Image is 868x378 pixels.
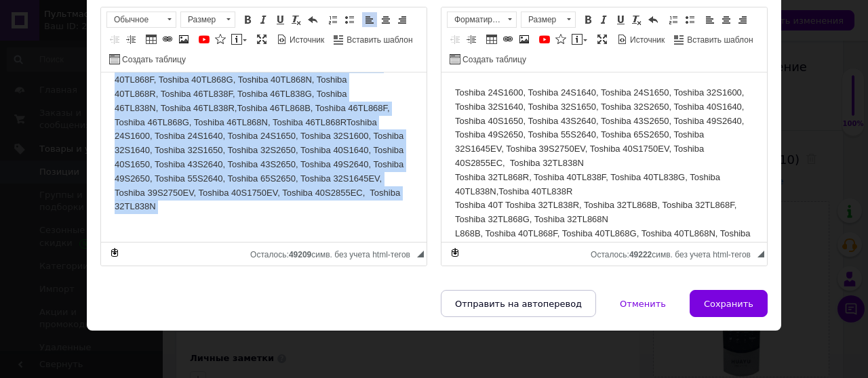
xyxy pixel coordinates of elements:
[517,32,532,47] a: Изображение
[521,12,562,27] span: Размер
[448,245,462,260] a: Сделать резервную копию сейчас
[107,51,188,66] a: Создать таблицу
[229,32,249,47] a: Вставить сообщение
[597,12,612,27] a: Курсив (Ctrl+I)
[628,35,665,46] span: Источник
[378,12,393,27] a: По центру
[107,12,163,27] span: Обычное
[160,32,175,47] a: Вставить/Редактировать ссылку (Ctrl+L)
[441,72,767,242] iframe: Визуальный текстовый редактор, 3159C9C3-A065-47C7-A05F-DAAF2D5F5F2C
[703,12,717,27] a: По левому краю
[464,32,479,47] a: Увеличить отступ
[181,12,222,27] span: Размер
[570,32,589,47] a: Вставить сообщение
[14,14,421,154] body: Визуальный текстовый редактор, 168F1F6A-2279-4121-AEC7-4AE29E00367C
[719,12,734,27] a: По центру
[273,12,288,27] a: Подчеркнутый (Ctrl+U)
[289,12,304,27] a: Убрать форматирование
[342,12,357,27] a: Вставить / удалить маркированный список
[362,12,377,27] a: По левому краю
[615,32,667,47] a: Источник
[107,245,122,260] a: Сделать резервную копию сейчас
[176,32,191,47] a: Изображение
[417,251,424,257] span: Перетащите для изменения размера
[123,32,138,47] a: Увеличить отступ
[448,12,503,27] span: Форматирование
[395,12,410,27] a: По правому краю
[254,32,269,47] a: Развернуть
[240,12,255,27] a: Полужирный (Ctrl+B)
[289,250,311,259] span: 49209
[620,299,666,309] span: Отменить
[180,12,235,28] a: Размер
[757,251,764,257] span: Перетащите для изменения размера
[106,12,176,28] a: Обычное
[613,12,628,27] a: Подчеркнутый (Ctrl+U)
[256,12,271,27] a: Курсив (Ctrl+I)
[500,32,515,47] a: Вставить/Редактировать ссылку (Ctrl+L)
[197,32,212,47] a: Добавить видео с YouTube
[447,12,517,28] a: Форматирование
[250,247,417,259] div: Подсчет символов
[521,12,576,28] a: Размер
[629,12,644,27] a: Убрать форматирование
[344,35,412,46] span: Вставить шаблон
[332,32,414,47] a: Вставить шаблон
[591,247,757,259] div: Подсчет символов
[629,250,652,259] span: 49222
[666,12,681,27] a: Вставить / удалить нумерованный список
[441,290,596,317] button: Отправить на автоперевод
[606,290,680,317] button: Отменить
[213,32,228,47] a: Вставить иконку
[484,32,499,47] a: Таблица
[537,32,552,47] a: Добавить видео с YouTube
[107,32,122,47] a: Уменьшить отступ
[144,32,159,47] a: Таблица
[672,32,755,47] a: Вставить шаблон
[14,14,421,154] p: Toshiba 32TL868R, Toshiba 40TL838F, Toshiba 40TL838G, Toshiba 40TL838N,Toshiba 40TL838R Toshiba 4...
[288,35,324,46] span: Источник
[553,32,568,47] a: Вставить иконку
[646,12,660,27] a: Отменить (Ctrl+Z)
[595,32,610,47] a: Развернуть
[101,72,427,242] iframe: Визуальный текстовый редактор, 41227E21-DEC0-447E-8885-A36EC56F4543
[580,12,595,27] a: Полужирный (Ctrl+B)
[448,51,528,66] a: Создать таблицу
[120,54,186,66] span: Создать таблицу
[455,299,582,309] span: Отправить на автоперевод
[682,12,697,27] a: Вставить / удалить маркированный список
[14,14,312,239] body: Визуальный текстовый редактор, 3159C9C3-A065-47C7-A05F-DAAF2D5F5F2C
[704,299,753,309] span: Сохранить
[305,12,320,27] a: Отменить (Ctrl+Z)
[690,290,768,317] button: Сохранить
[735,12,750,27] a: По правому краю
[460,54,526,66] span: Создать таблицу
[685,35,753,46] span: Вставить шаблон
[325,12,340,27] a: Вставить / удалить нумерованный список
[275,32,326,47] a: Источник
[448,32,462,47] a: Уменьшить отступ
